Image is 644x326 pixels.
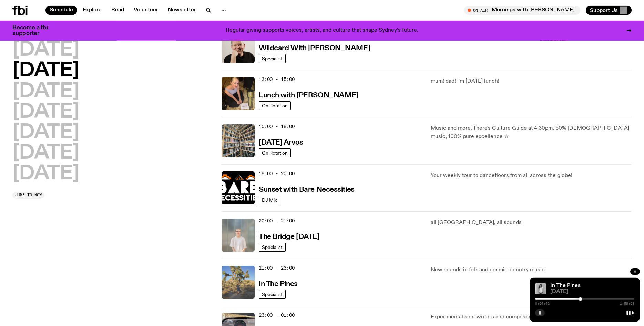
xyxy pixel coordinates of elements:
[259,281,298,288] h3: In The Pines
[259,76,295,83] span: 13:00 - 15:00
[259,92,358,99] h3: Lunch with [PERSON_NAME]
[12,192,44,199] button: Jump to now
[12,61,79,81] button: [DATE]
[226,28,418,34] p: Regular giving supports voices, artists, and culture that shape Sydney’s future.
[222,124,255,157] img: A corner shot of the fbi music library
[431,124,632,141] p: Music and more. There's Culture Guide at 4:30pm. 50% [DEMOGRAPHIC_DATA] music, 100% pure excellen...
[259,45,370,52] h3: Wildcard With [PERSON_NAME]
[12,123,79,142] button: [DATE]
[464,6,580,15] button: On AirMornings with [PERSON_NAME]
[222,77,255,110] img: SLC lunch cover
[12,164,79,183] button: [DATE]
[259,218,295,224] span: 20:00 - 21:00
[431,313,632,321] p: Experimental songwriters and composers + much in-between
[222,171,255,204] img: Bare Necessities
[259,139,303,146] h3: [DATE] Arvos
[222,30,255,63] img: Stuart is smiling charmingly, wearing a black t-shirt against a stark white background.
[12,41,79,60] button: [DATE]
[259,185,355,193] a: Sunset with Bare Necessities
[550,283,581,288] a: In The Pines
[590,7,618,13] span: Support Us
[259,196,280,204] a: DJ Mix
[12,82,79,101] button: [DATE]
[107,6,128,15] a: Read
[431,171,632,180] p: Your weekly tour to dancefloors from all across the globe!
[12,25,57,36] h3: Become a fbi supporter
[45,6,77,15] a: Schedule
[130,6,162,15] a: Volunteer
[262,292,283,297] span: Specialist
[79,6,106,15] a: Explore
[222,219,255,252] img: Mara stands in front of a frosted glass wall wearing a cream coloured t-shirt and black glasses. ...
[550,289,634,294] span: [DATE]
[259,54,286,63] a: Specialist
[431,77,632,85] p: mum! dad! i'm [DATE] lunch!
[262,103,288,108] span: On Rotation
[259,138,303,146] a: [DATE] Arvos
[15,193,42,197] span: Jump to now
[164,6,200,15] a: Newsletter
[259,91,358,99] a: Lunch with [PERSON_NAME]
[259,186,355,193] h3: Sunset with Bare Necessities
[620,302,634,305] span: 1:59:58
[259,312,295,318] span: 23:00 - 01:00
[259,265,295,271] span: 21:00 - 23:00
[259,279,298,288] a: In The Pines
[431,219,632,227] p: all [GEOGRAPHIC_DATA], all sounds
[259,233,320,241] h3: The Bridge [DATE]
[12,103,79,122] button: [DATE]
[262,150,288,155] span: On Rotation
[259,170,295,177] span: 18:00 - 20:00
[535,302,550,305] span: 0:54:42
[262,56,283,61] span: Specialist
[259,243,286,252] a: Specialist
[222,266,255,299] img: Johanna stands in the middle distance amongst a desert scene with large cacti and trees. She is w...
[259,101,291,110] a: On Rotation
[259,232,320,241] a: The Bridge [DATE]
[259,148,291,157] a: On Rotation
[12,144,79,163] button: [DATE]
[259,290,286,299] a: Specialist
[262,197,277,202] span: DJ Mix
[431,266,632,274] p: New sounds in folk and cosmic-country music
[259,43,370,52] a: Wildcard With [PERSON_NAME]
[262,244,283,250] span: Specialist
[586,6,632,15] button: Support Us
[259,123,295,130] span: 15:00 - 18:00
